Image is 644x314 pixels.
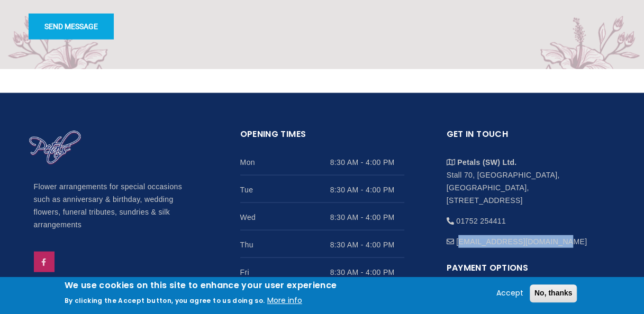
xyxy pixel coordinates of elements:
span: 8:30 AM - 4:00 PM [330,211,404,224]
li: Mon [240,148,404,176]
li: Stall 70, [GEOGRAPHIC_DATA], [GEOGRAPHIC_DATA], [STREET_ADDRESS] [447,148,611,207]
p: Flower arrangements for special occasions such as anniversary & birthday, wedding flowers, funera... [34,181,198,232]
li: 01752 254411 [447,207,611,227]
button: Accept [492,287,527,300]
img: Home [29,130,81,166]
span: 8:30 AM - 4:00 PM [330,266,404,279]
li: Wed [240,203,404,230]
span: 8:30 AM - 4:00 PM [330,238,404,251]
h2: Payment Options [447,261,611,282]
h2: Opening Times [240,127,404,148]
button: More info [267,294,302,307]
p: By clicking the Accept button, you agree to us doing so. [65,296,265,305]
strong: Petals (SW) Ltd. [457,158,516,167]
span: 8:30 AM - 4:00 PM [330,183,404,196]
li: [EMAIL_ADDRESS][DOMAIN_NAME] [447,227,611,248]
h2: We use cookies on this site to enhance your user experience [65,280,337,291]
button: No, thanks [530,284,577,302]
button: Send message [29,14,114,40]
li: Tue [240,176,404,203]
li: Fri [240,258,404,285]
span: 8:30 AM - 4:00 PM [330,156,404,169]
li: Thu [240,230,404,258]
h2: Get in touch [447,127,611,148]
